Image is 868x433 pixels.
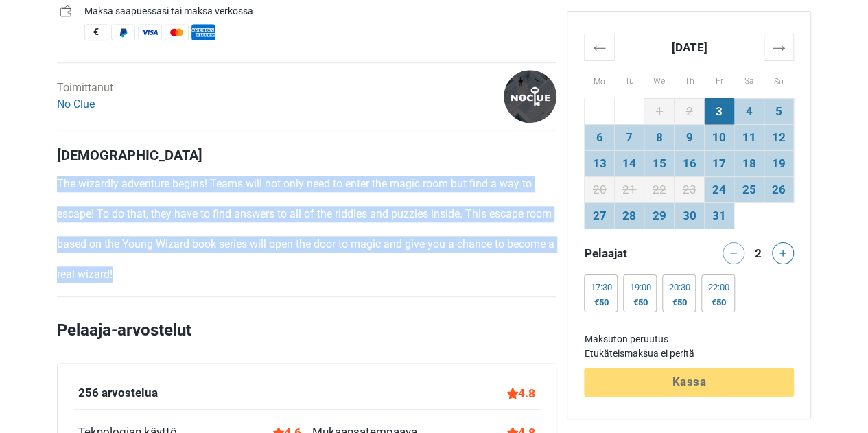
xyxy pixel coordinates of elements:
div: 22:00 [707,282,729,293]
div: 20:30 [668,282,690,293]
th: Tu [614,60,644,98]
div: Toimittanut [57,80,113,113]
th: Mo [585,60,615,98]
td: 20 [585,176,615,202]
td: Etukäteismaksua ei peritä [584,347,794,361]
span: MasterCard [165,24,189,40]
th: ← [585,34,615,60]
div: €50 [668,297,690,308]
td: 1 [644,98,675,124]
td: 3 [704,98,734,124]
span: PayPal [111,24,135,40]
div: Maksa saapuessasi tai maksa verkossa [84,4,556,19]
td: Maksuton peruutus [584,332,794,347]
th: → [764,34,794,60]
td: 5 [764,98,794,124]
td: 7 [614,124,644,150]
td: 24 [704,176,734,202]
td: 13 [585,150,615,176]
td: 31 [704,202,734,229]
img: a5e0ff62be0b0845l.png [504,70,556,123]
td: 14 [614,150,644,176]
td: 29 [644,202,675,229]
div: Pelaajat [578,242,689,264]
div: €50 [590,297,611,308]
td: 23 [675,176,705,202]
td: 4 [734,98,764,124]
p: The wizardly adventure begins! Teams will not only need to enter the magic room but find a way to [57,176,556,192]
td: 25 [734,176,764,202]
td: 9 [675,124,705,150]
div: 2 [750,242,766,261]
td: 2 [675,98,705,124]
td: 27 [585,202,615,229]
td: 28 [614,202,644,229]
th: Fr [704,60,734,98]
td: 11 [734,124,764,150]
td: 15 [644,150,675,176]
th: Su [764,60,794,98]
th: Th [675,60,705,98]
td: 26 [764,176,794,202]
td: 17 [704,150,734,176]
p: escape! To do that, they have to find answers to all of the riddles and puzzles inside. This esca... [57,206,556,222]
th: We [644,60,675,98]
div: 256 arvostelua [78,384,158,402]
td: 16 [675,150,705,176]
h4: [DEMOGRAPHIC_DATA] [57,147,556,163]
td: 19 [764,150,794,176]
p: real wizard! [57,266,556,283]
span: American Express [191,24,215,40]
p: based on the Young Wizard book series will open the door to magic and give you a chance to become a [57,236,556,253]
td: 30 [675,202,705,229]
td: 6 [585,124,615,150]
td: 22 [644,176,675,202]
td: 8 [644,124,675,150]
a: No Clue [57,97,95,110]
div: 19:00 [629,282,650,293]
h2: Pelaaja-arvostelut [57,318,556,363]
td: 12 [764,124,794,150]
td: 10 [704,124,734,150]
div: 4.8 [507,384,535,402]
th: Sa [734,60,764,98]
th: [DATE] [614,34,764,60]
div: 17:30 [590,282,611,293]
td: 18 [734,150,764,176]
span: Käteinen [84,24,108,40]
td: 21 [614,176,644,202]
div: €50 [629,297,650,308]
span: Visa [138,24,162,40]
div: €50 [707,297,729,308]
